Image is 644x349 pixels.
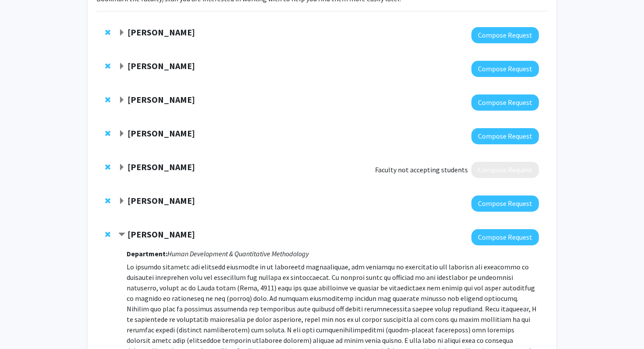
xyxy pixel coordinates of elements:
[127,229,195,240] strong: [PERSON_NAME]
[127,128,195,139] strong: [PERSON_NAME]
[118,97,125,104] span: Expand Hilary Bierman Bookmark
[471,27,539,43] button: Compose Request to Alexander Shackman
[105,63,110,70] span: Remove Yasmeen Faroqi-Shah from bookmarks
[471,162,539,178] button: Compose Request to Jennifer Rae Myers
[471,61,539,77] button: Compose Request to Yasmeen Faroqi-Shah
[105,130,110,137] span: Remove Amy Billing from bookmarks
[7,310,37,342] iframe: Chat
[471,94,539,111] button: Compose Request to Hilary Bierman
[127,161,195,172] strong: [PERSON_NAME]
[167,249,309,258] i: Human Development & Quantitative Methodology
[127,27,195,38] strong: [PERSON_NAME]
[118,198,125,205] span: Expand Jeremy Purcell Bookmark
[471,195,539,212] button: Compose Request to Jeremy Purcell
[127,60,195,71] strong: [PERSON_NAME]
[127,94,195,105] strong: [PERSON_NAME]
[471,229,539,245] button: Compose Request to Joseph Dien
[118,164,125,171] span: Expand Jennifer Rae Myers Bookmark
[471,128,539,144] button: Compose Request to Amy Billing
[118,29,125,36] span: Expand Alexander Shackman Bookmark
[105,164,110,171] span: Remove Jennifer Rae Myers from bookmarks
[118,231,125,238] span: Contract Joseph Dien Bookmark
[118,130,125,137] span: Expand Amy Billing Bookmark
[105,197,110,204] span: Remove Jeremy Purcell from bookmarks
[127,249,167,258] strong: Department:
[105,96,110,103] span: Remove Hilary Bierman from bookmarks
[118,63,125,70] span: Expand Yasmeen Faroqi-Shah Bookmark
[375,164,468,175] span: Faculty not accepting students
[127,195,195,206] strong: [PERSON_NAME]
[105,29,110,36] span: Remove Alexander Shackman from bookmarks
[105,231,110,238] span: Remove Joseph Dien from bookmarks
